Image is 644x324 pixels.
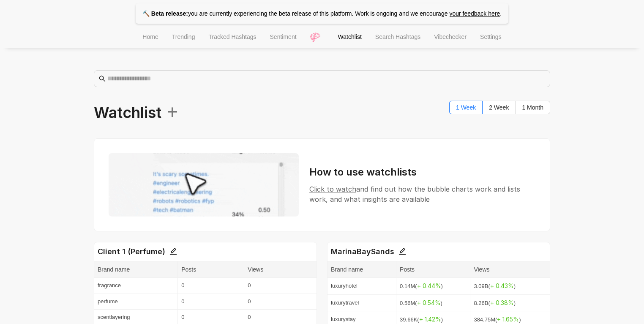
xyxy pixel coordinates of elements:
[99,75,106,82] span: search
[470,261,550,278] th: Views
[480,33,502,40] span: Settings
[331,299,359,306] span: luxurytravel
[488,300,516,306] span: ( )
[181,314,184,320] span: 0
[415,283,443,289] span: ( )
[488,283,516,289] span: ( )
[449,10,500,17] a: your feedback here
[172,33,195,40] span: Trending
[98,314,130,320] span: scentlayering
[270,33,297,40] span: Sentiment
[327,261,396,278] th: Brand name
[474,283,516,289] span: 3.09B
[398,247,406,255] span: edit
[419,316,441,323] span: + 1.42 %
[169,247,177,255] span: edit
[109,153,299,217] img: Watchlist preview showing how to use watchlist
[161,98,179,123] span: +
[400,283,443,289] span: 0.14M
[490,282,514,289] span: + 0.43 %
[417,282,441,289] span: + 0.44 %
[178,261,244,278] th: Posts
[94,101,179,125] span: Watchlist
[522,104,543,111] span: 1 Month
[474,300,516,306] span: 8.26B
[142,10,188,17] strong: 🔨 Beta release:
[331,316,356,322] span: luxurystay
[375,33,420,40] span: Search Hashtags
[434,33,467,40] span: Vibechecker
[208,33,256,40] span: Tracked Hashtags
[309,184,535,204] div: and find out how the bubble charts work and lists work, and what insights are available
[142,33,158,40] span: Home
[244,261,317,278] th: Views
[98,298,118,305] span: perfume
[136,3,508,24] p: you are currently experiencing the beta release of this platform. Work is ongoing and we encourage .
[400,316,443,323] span: 39.66K
[338,33,362,40] span: Watchlist
[490,299,514,306] span: + 0.38 %
[331,283,357,289] span: luxuryhotel
[94,261,178,278] th: Brand name
[98,282,121,288] span: fragrance
[417,316,443,323] span: ( )
[495,316,521,323] span: ( )
[181,282,184,288] span: 0
[248,282,251,288] span: 0
[415,300,442,306] span: ( )
[497,316,519,323] span: + 1.65 %
[309,185,356,193] span: Click to watch
[417,299,441,306] span: + 0.54 %
[181,298,184,305] span: 0
[396,261,470,278] th: Posts
[331,247,406,256] strong: MarinaBaySands
[400,300,442,306] span: 0.56M
[456,104,476,111] span: 1 Week
[248,314,251,320] span: 0
[248,298,251,305] span: 0
[489,104,509,111] span: 2 Week
[474,316,521,323] span: 384.75M
[309,165,535,179] h3: How to use watchlists
[98,247,177,256] strong: Client 1 (Perfume)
